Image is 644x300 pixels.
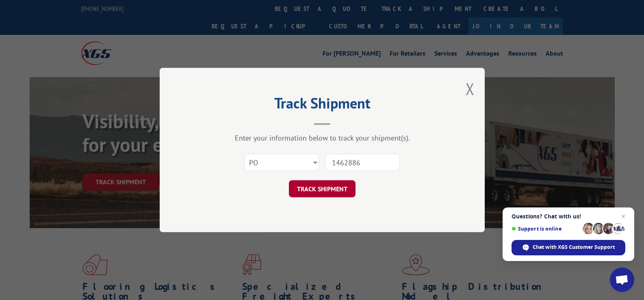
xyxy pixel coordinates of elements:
span: Close chat [618,212,628,221]
h2: Track Shipment [200,97,444,113]
button: Close modal [466,78,475,99]
div: Chat with XGS Customer Support [512,240,625,255]
div: Open chat [610,268,634,292]
span: Chat with XGS Customer Support [533,244,615,251]
input: Number(s) [325,154,400,171]
span: Support is online [512,226,580,232]
div: Enter your information below to track your shipment(s). [200,133,444,142]
button: TRACK SHIPMENT [289,180,356,197]
span: Questions? Chat with us! [512,213,625,220]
